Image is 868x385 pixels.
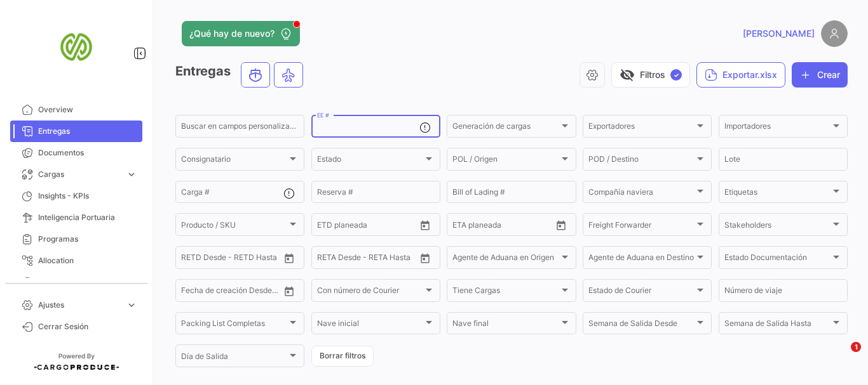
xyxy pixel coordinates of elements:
[181,354,287,363] span: Día de Salida
[452,321,559,330] span: Nave final
[416,249,435,268] button: Open calendar
[416,216,435,235] button: Open calendar
[588,321,695,330] span: Semana de Salida Desde
[724,222,831,231] span: Stakeholders
[588,288,695,297] span: Estado de Courier
[552,216,571,235] button: Open calendar
[189,27,275,40] span: ¿Qué hay de nuevo?
[792,62,848,88] button: Crear
[452,222,475,231] input: Desde
[181,157,287,166] span: Consignatario
[743,27,815,40] span: [PERSON_NAME]
[175,62,307,88] h3: Entregas
[280,249,299,268] button: Open calendar
[38,233,137,245] span: Programas
[696,62,785,88] button: Exportar.xlsx
[10,228,142,250] a: Programas
[588,190,695,199] span: Compañía naviera
[126,169,137,180] span: expand_more
[452,157,559,166] span: POL / Origen
[10,121,142,142] a: Entregas
[317,288,423,297] span: Con número de Courier
[452,288,559,297] span: Tiene Cargas
[670,69,682,81] span: ✓
[851,342,861,352] span: 1
[311,346,374,367] button: Borrar filtros
[620,67,635,82] span: visibility_off
[38,169,121,180] span: Cargas
[349,222,396,231] input: Hasta
[588,255,695,264] span: Agente de Aduana en Destino
[724,190,831,199] span: Etiquetas
[182,21,300,46] button: ¿Qué hay de nuevo?
[181,255,204,264] input: Desde
[38,212,137,223] span: Inteligencia Portuaria
[38,190,137,202] span: Insights - KPIs
[181,222,287,231] span: Producto / SKU
[611,62,690,88] button: visibility_offFiltros✓
[724,321,831,330] span: Semana de Salida Hasta
[10,207,142,228] a: Inteligencia Portuaria
[38,321,137,332] span: Cerrar Sesión
[181,321,287,330] span: Packing List Completas
[724,255,831,264] span: Estado Documentación
[452,124,559,133] span: Generación de cargas
[452,255,559,264] span: Agente de Aduana en Origen
[10,271,142,293] a: Courier
[317,157,423,166] span: Estado
[241,63,269,87] button: Ocean
[724,124,831,133] span: Importadores
[38,126,137,137] span: Entregas
[38,299,121,311] span: Ajustes
[588,157,695,166] span: POD / Destino
[588,222,695,231] span: Freight Forwarder
[825,342,855,372] iframe: Intercom live chat
[38,277,137,288] span: Courier
[10,142,142,164] a: Documentos
[484,222,531,231] input: Hasta
[10,185,142,207] a: Insights - KPIs
[349,255,396,264] input: Hasta
[213,255,260,264] input: Hasta
[821,20,848,47] img: placeholder-user.png
[10,99,142,121] a: Overview
[317,255,340,264] input: Desde
[38,104,137,115] span: Overview
[181,288,204,297] input: Desde
[275,63,302,87] button: Air
[280,282,299,301] button: Open calendar
[317,222,340,231] input: Desde
[10,250,142,271] a: Allocation
[317,321,423,330] span: Nave inicial
[213,288,260,297] input: Hasta
[588,124,695,133] span: Exportadores
[44,15,108,79] img: san-miguel-logo.png
[126,299,137,311] span: expand_more
[38,147,137,159] span: Documentos
[38,255,137,266] span: Allocation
